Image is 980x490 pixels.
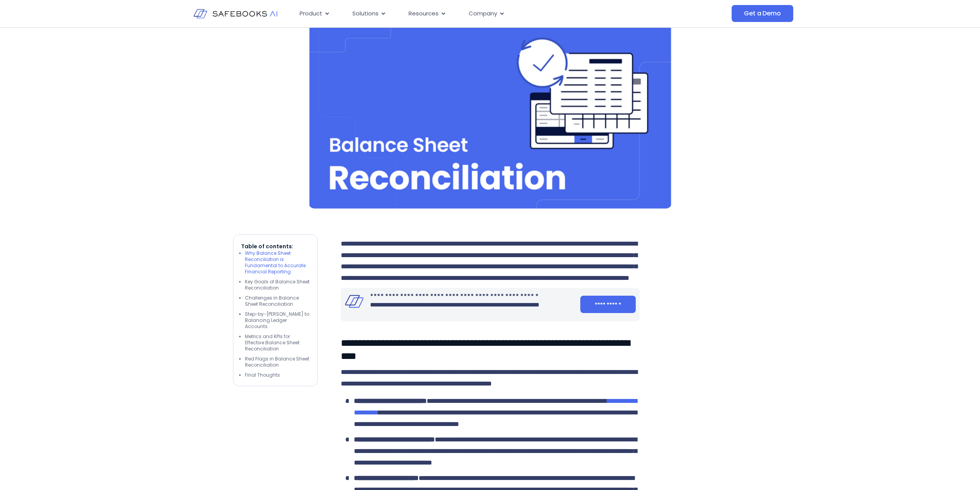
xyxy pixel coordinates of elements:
a: Get a Demo [732,5,793,22]
li: Key Goals of Balance Sheet Reconciliation [245,279,310,291]
li: Why Balance Sheet Reconciliation is Fundamental to Accurate Financial Reporting [245,250,310,275]
p: Table of contents: [241,242,310,250]
span: Solutions [352,9,379,18]
li: Final Thoughts [245,372,310,378]
li: Red Flags in Balance Sheet Reconciliation [245,356,310,368]
img: a calculator with a clock on top of it and the words balance sheet [308,24,672,209]
span: Resources [409,9,439,18]
div: Menu Toggle [293,6,655,21]
span: Get a Demo [744,10,781,17]
li: Metrics and KPIs for Effective Balance Sheet Reconciliation [245,333,310,352]
li: Step-by-[PERSON_NAME] to Balancing Ledger Accounts [245,311,310,330]
span: Product [300,9,322,18]
span: Company [469,9,497,18]
li: Challenges in Balance Sheet Reconciliation [245,295,310,307]
nav: Menu [293,6,655,21]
